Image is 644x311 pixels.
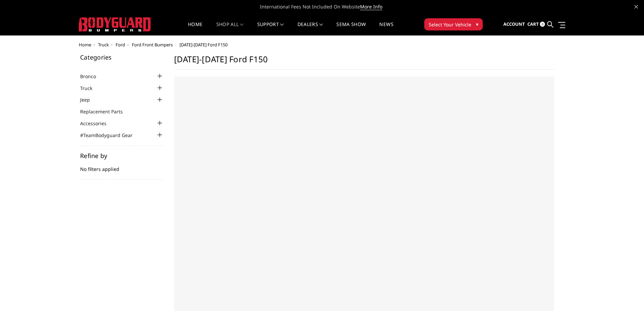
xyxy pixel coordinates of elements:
a: More Info [360,3,382,10]
a: Accessories [80,120,115,127]
div: No filters applied [80,153,164,180]
a: Jeep [80,96,98,103]
span: Cart [527,21,539,27]
h5: Refine by [80,153,164,159]
span: 0 [540,22,545,27]
span: [DATE]-[DATE] Ford F150 [180,42,228,48]
a: News [379,22,393,35]
span: Account [503,21,525,27]
a: Home [79,42,91,48]
a: SEMA Show [336,22,366,35]
a: Truck [80,85,101,92]
a: Dealers [297,22,323,35]
a: Bronco [80,73,104,80]
a: Ford Front Bumpers [132,42,173,48]
a: Truck [98,42,109,48]
h1: [DATE]-[DATE] Ford F150 [174,54,554,70]
a: #TeamBodyguard Gear [80,132,141,139]
a: Home [188,22,202,35]
span: ▾ [476,21,478,28]
h5: Categories [80,54,164,60]
a: Cart 0 [527,15,545,34]
a: Support [257,22,284,35]
a: shop all [216,22,244,35]
a: Ford [116,42,125,48]
img: BODYGUARD BUMPERS [79,17,151,31]
a: Replacement Parts [80,108,131,115]
span: Select Your Vehicle [429,21,471,28]
button: Select Your Vehicle [424,18,483,30]
a: Account [503,15,525,34]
